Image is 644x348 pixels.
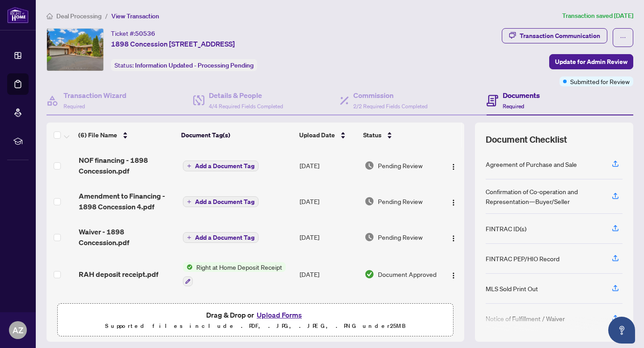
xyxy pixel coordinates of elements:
[450,163,457,170] img: Logo
[296,123,359,148] th: Upload Date
[486,133,567,146] span: Document Checklist
[111,59,257,71] div: Status:
[193,262,286,272] span: Right at Home Deposit Receipt
[111,28,155,38] div: Ticket #:
[299,130,335,140] span: Upload Date
[378,232,423,242] span: Pending Review
[520,29,600,43] div: Transaction Communication
[75,123,178,148] th: (6) File Name
[13,324,23,336] span: AZ
[195,199,254,205] span: Add a Document Tag
[364,161,374,170] img: Document Status
[502,28,607,43] button: Transaction Communication
[378,196,423,206] span: Pending Review
[446,230,461,244] button: Logo
[56,12,102,20] span: Deal Processing
[111,38,235,49] span: 1898 Concession [STREET_ADDRESS]
[486,224,526,233] div: FINTRAC ID(s)
[79,155,176,176] span: NOF financing - 1898 Concession.pdf
[378,269,436,279] span: Document Approved
[450,199,457,206] img: Logo
[183,232,258,243] button: Add a Document Tag
[446,158,461,173] button: Logo
[111,12,159,20] span: View Transaction
[183,161,258,171] button: Add a Document Tag
[187,235,191,240] span: plus
[206,309,305,321] span: Drag & Drop or
[135,30,155,38] span: 50536
[486,254,559,263] div: FINTRAC PEP/HIO Record
[47,13,53,19] span: home
[58,304,453,337] span: Drag & Drop orUpload FormsSupported files include .PDF, .JPG, .JPEG, .PNG under25MB
[450,272,457,279] img: Logo
[187,199,191,204] span: plus
[183,262,286,286] button: Status IconRight at Home Deposit Receipt
[364,196,374,206] img: Document Status
[555,55,627,69] span: Update for Admin Review
[363,130,381,140] span: Status
[7,7,29,23] img: logo
[183,232,258,243] button: Add a Document Tag
[63,321,448,331] p: Supported files include .PDF, .JPG, .JPEG, .PNG under 25 MB
[183,196,258,208] button: Add a Document Tag
[486,284,538,293] div: MLS Sold Print Out
[353,90,428,101] h4: Commission
[562,11,633,21] article: Transaction saved [DATE]
[503,103,524,110] span: Required
[446,267,461,281] button: Logo
[620,34,626,41] span: ellipsis
[209,103,283,110] span: 4/4 Required Fields Completed
[64,103,85,110] span: Required
[209,90,283,101] h4: Details & People
[195,234,254,241] span: Add a Document Tag
[195,163,254,169] span: Add a Document Tag
[78,130,117,140] span: (6) File Name
[183,262,193,272] img: Status Icon
[296,219,360,255] td: [DATE]
[47,29,103,71] img: IMG-X12325349_1.jpg
[450,235,457,242] img: Logo
[486,314,565,323] div: Notice of Fulfillment / Waiver
[178,123,296,148] th: Document Tag(s)
[296,255,360,293] td: [DATE]
[105,11,108,21] li: /
[364,232,374,242] img: Document Status
[486,187,601,206] div: Confirmation of Co-operation and Representation—Buyer/Seller
[64,90,127,101] h4: Transaction Wizard
[353,103,428,110] span: 2/2 Required Fields Completed
[360,123,439,148] th: Status
[486,159,577,169] div: Agreement of Purchase and Sale
[296,148,360,183] td: [DATE]
[296,183,360,219] td: [DATE]
[446,194,461,208] button: Logo
[187,164,191,168] span: plus
[364,269,374,279] img: Document Status
[570,76,630,86] span: Submitted for Review
[183,196,258,207] button: Add a Document Tag
[254,309,305,321] button: Upload Forms
[608,317,635,344] button: Open asap
[79,269,158,280] span: RAH deposit receipt.pdf
[79,191,176,212] span: Amendment to Financing - 1898 Concession 4.pdf
[79,226,176,248] span: Waiver - 1898 Concession.pdf
[378,161,423,170] span: Pending Review
[296,293,360,329] td: [DATE]
[135,61,254,69] span: Information Updated - Processing Pending
[549,54,633,69] button: Update for Admin Review
[503,90,540,101] h4: Documents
